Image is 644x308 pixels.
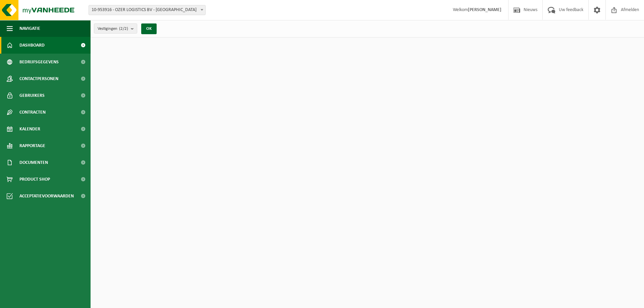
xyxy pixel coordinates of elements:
span: Navigatie [19,20,40,37]
span: Product Shop [19,171,50,188]
span: Contracten [19,104,46,121]
span: Dashboard [19,37,45,54]
span: 10-953916 - OZER LOGISTICS BV - ROTTERDAM [89,5,205,15]
count: (2/2) [119,26,128,31]
span: Kalender [19,121,40,137]
span: Gebruikers [19,87,45,104]
span: Documenten [19,154,48,171]
span: Vestigingen [98,24,128,34]
strong: [PERSON_NAME] [468,7,501,12]
span: Acceptatievoorwaarden [19,188,74,204]
span: Bedrijfsgegevens [19,54,59,70]
span: Rapportage [19,137,45,154]
span: Contactpersonen [19,70,58,87]
button: Vestigingen(2/2) [94,23,137,34]
button: OK [141,23,157,34]
span: 10-953916 - OZER LOGISTICS BV - ROTTERDAM [89,5,206,15]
